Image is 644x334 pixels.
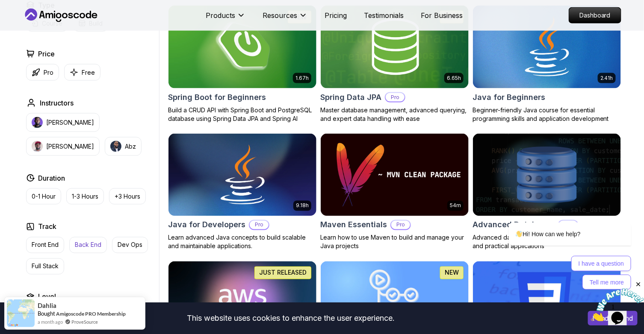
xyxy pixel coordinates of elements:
[32,117,43,128] img: instructor img
[38,302,56,309] span: Dahlia
[32,192,56,201] p: 0-1 Hour
[168,219,245,231] h2: Java for Developers
[64,64,100,81] button: Free
[450,202,461,209] p: 54m
[206,10,245,27] button: Products
[263,10,297,21] p: Resources
[325,10,347,21] a: Pricing
[321,6,469,88] img: Spring Data JPA card
[600,75,613,82] p: 2.41h
[3,3,7,11] span: 1
[32,262,59,271] p: Full Stack
[38,173,65,183] h2: Duration
[168,91,266,103] h2: Spring Boot for Beginners
[473,91,545,103] h2: Java for Beginners
[38,222,56,232] h2: Track
[168,106,317,123] p: Build a CRUD API with Spring Boot and PostgreSQL database using Spring Data JPA and Spring AI
[482,155,635,296] iframe: chat widget
[320,133,469,251] a: Maven Essentials card54mMaven EssentialsProLearn how to use Maven to build and manage your Java p...
[6,309,575,328] div: This website uses cookies to enhance the user experience.
[421,10,463,21] a: For Business
[473,6,621,88] img: Java for Beginners card
[26,188,61,205] button: 0-1 Hour
[320,5,469,123] a: Spring Data JPA card6.65hNEWSpring Data JPAProMaster database management, advanced querying, and ...
[32,241,59,249] p: Front End
[588,311,638,325] button: Accept cookies
[38,318,63,325] span: a month ago
[26,113,100,132] button: instructor img[PERSON_NAME]
[206,10,235,21] p: Products
[46,118,94,127] p: [PERSON_NAME]
[7,299,35,327] img: provesource social proof notification image
[71,318,98,325] a: ProveSource
[112,237,148,253] button: Dev Ops
[26,258,64,275] button: Full Stack
[110,141,121,152] img: instructor img
[320,234,469,251] p: Learn how to use Maven to build and manage your Java projects
[168,134,316,217] img: Java for Developers card
[391,221,410,229] p: Pro
[125,142,136,151] p: Abz
[26,137,100,156] button: instructor img[PERSON_NAME]
[46,142,94,151] p: [PERSON_NAME]
[473,133,621,251] a: Advanced Databases cardAdvanced DatabasesProAdvanced database management with SQL, integrity, and...
[40,98,74,108] h2: Instructors
[296,202,309,209] p: 9.18h
[320,219,387,231] h2: Maven Essentials
[75,241,101,249] p: Back End
[320,106,469,123] p: Master database management, advanced querying, and expert data handling with ease
[569,7,621,23] a: Dashboard
[168,5,317,123] a: Spring Boot for Beginners card1.67hNEWSpring Boot for BeginnersBuild a CRUD API with Spring Boot ...
[26,237,64,253] button: Front End
[38,292,56,302] h2: Level
[38,49,55,59] h2: Price
[109,188,146,205] button: +3 Hours
[263,10,307,27] button: Resources
[38,310,55,317] span: Bought
[473,134,621,217] img: Advanced Databases card
[320,91,381,103] h2: Spring Data JPA
[473,106,621,123] p: Beginner-friendly Java course for essential programming skills and application development
[168,133,317,251] a: Java for Developers card9.18hJava for DevelopersProLearn advanced Java concepts to build scalable...
[259,269,307,277] p: JUST RELEASED
[364,10,404,21] a: Testimonials
[115,192,140,201] p: +3 Hours
[168,6,316,88] img: Spring Boot for Beginners card
[295,75,309,82] p: 1.67h
[321,134,469,217] img: Maven Essentials card
[168,234,317,251] p: Learn advanced Java concepts to build scalable and maintainable applications.
[445,269,459,277] p: NEW
[118,241,142,249] p: Dev Ops
[591,281,644,321] iframe: chat widget
[26,64,59,81] button: Pro
[44,68,53,77] p: Pro
[69,237,107,253] button: Back End
[56,311,126,317] a: Amigoscode PRO Membership
[447,75,461,82] p: 6.65h
[386,93,405,102] p: Pro
[569,8,621,23] p: Dashboard
[32,141,43,152] img: instructor img
[66,188,104,205] button: 1-3 Hours
[473,5,621,123] a: Java for Beginners card2.41hJava for BeginnersBeginner-friendly Java course for essential program...
[82,68,95,77] p: Free
[473,234,621,251] p: Advanced database management with SQL, integrity, and practical applications
[473,219,555,231] h2: Advanced Databases
[72,192,98,201] p: 1-3 Hours
[250,221,269,229] p: Pro
[105,137,142,156] button: instructor imgAbz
